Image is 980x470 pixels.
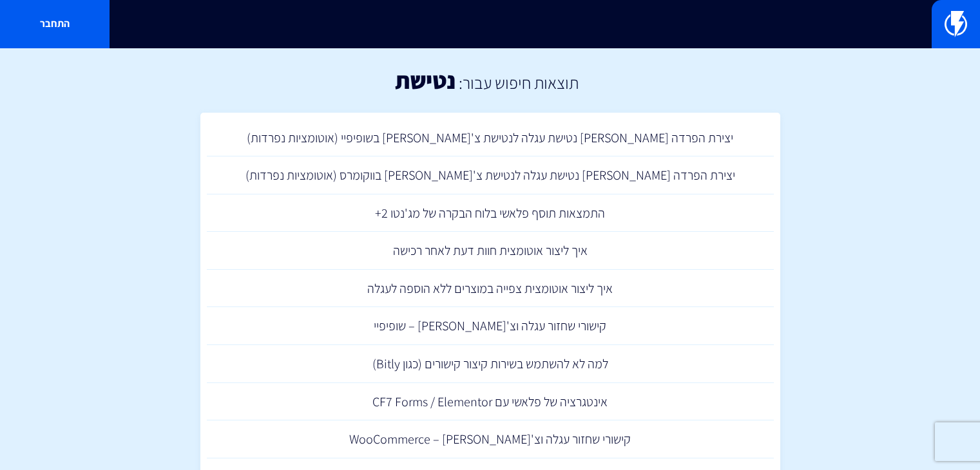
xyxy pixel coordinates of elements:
[207,345,774,383] a: למה לא להשתמש בשירות קיצור קישורים (כגון Bitly)
[207,156,774,194] a: יצירת הפרדה [PERSON_NAME] נטישת עגלה לנטישת צ'[PERSON_NAME] בווקומרס (אוטומציות נפרדות)
[207,307,774,345] a: קישורי שחזור עגלה וצ'[PERSON_NAME] – שופיפיי
[207,383,774,421] a: אינטגרציה של פלאשי עם CF7 Forms / Elementor
[207,420,774,458] a: קישורי שחזור עגלה וצ'[PERSON_NAME] – WooCommerce
[456,73,579,92] h2: תוצאות חיפוש עבור:
[207,119,774,157] a: יצירת הפרדה [PERSON_NAME] נטישת עגלה לנטישת צ'[PERSON_NAME] בשופיפיי (אוטומציות נפרדות)
[207,232,774,270] a: איך ליצור אוטומצית חוות דעת לאחר רכישה
[395,68,456,93] h1: נטישת
[207,270,774,308] a: איך ליצור אוטומצית צפייה במוצרים ללא הוספה לעגלה
[207,194,774,232] a: התמצאות תוסף פלאשי בלוח הבקרה של מג'נטו 2+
